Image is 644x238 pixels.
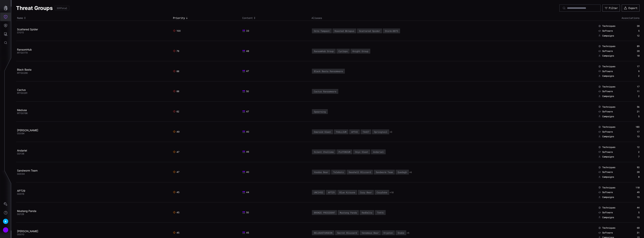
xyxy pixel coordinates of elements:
span: G0016 [17,192,24,195]
div: 339 Total [57,7,67,9]
a: Scattered Spider [17,28,38,31]
button: A [0,217,11,226]
span: 45 [173,191,179,194]
span: Techniques [602,226,615,229]
span: 47 [242,110,249,113]
span: Software [602,231,613,234]
div: 12 [628,34,640,37]
span: G0138 [17,152,24,155]
div: 89 [628,45,640,48]
span: Techniques [602,25,615,28]
div: 28 [628,50,640,53]
a: Mustang Panda [17,209,36,213]
a: Medusa [17,108,27,112]
span: 47 [173,171,179,174]
div: BELUGASTURGEON [314,231,332,234]
span: 66 [173,90,179,93]
div: Snake [398,231,404,234]
div: Sandworm Team [376,171,393,173]
a: [PERSON_NAME] [17,129,38,132]
span: 46 [242,150,249,153]
div: Secret Blizzard [337,231,357,234]
div: 12 [628,146,640,149]
span: G0094 [17,132,25,135]
span: Software [602,171,613,174]
div: Toggle sort direction [242,16,310,20]
a: Andariel [17,149,27,152]
button: Export [622,4,640,12]
div: Knight Group [353,50,368,52]
span: Software [602,211,613,214]
div: 93 [628,166,640,169]
span: 45 [173,231,179,234]
span: G0010 [17,233,24,236]
div: 17 [628,85,640,88]
div: 8 [628,175,640,178]
span: Techniques [602,146,615,149]
div: APT29 [328,191,335,194]
div: 5 [628,29,640,32]
span: 48 [242,50,249,53]
div: Octo Tempest [314,30,330,32]
div: RedDelta [362,211,372,214]
span: Techniques [602,125,615,128]
span: IRTG0290 [17,72,28,74]
span: 44 [242,191,249,194]
div: 56 [628,105,640,108]
span: Software [602,191,613,194]
div: Telebots [333,171,344,173]
div: 9 [628,70,640,73]
a: [PERSON_NAME] [17,230,38,233]
div: PLUTONIUM [338,151,350,153]
span: 50 [242,211,249,214]
span: Campaigns [602,175,614,178]
span: 40 [242,171,249,174]
span: Techniques [602,186,615,189]
span: 47 [173,151,179,154]
div: 17 [628,130,640,133]
div: Andariel [373,151,384,153]
span: 49 [173,130,179,133]
div: 2 [628,75,640,78]
span: Campaigns [602,115,614,118]
span: Campaigns [602,155,614,158]
div: 13 [628,135,640,138]
span: Techniques [602,45,615,48]
span: Software [602,50,613,53]
div: RansomHub Group [314,50,334,52]
div: 2 [628,151,640,154]
div: Silent Chollima [314,151,334,153]
div: Voodoo Bear [314,171,328,173]
button: +6 [409,171,412,174]
a: Cactus [17,88,26,91]
span: Content [242,16,253,20]
button: +3 [390,131,392,134]
span: IRTG0179 [17,51,28,54]
div: 10 [628,54,640,57]
div: Blue Kitsune [339,191,355,194]
div: Black Basta Ransomware [314,70,343,72]
button: +5 [407,231,409,234]
div: 5 [628,115,640,118]
span: Techniques [602,85,615,88]
a: RansomHub [17,48,32,51]
div: 49 [628,191,640,194]
span: 45 [242,231,249,234]
div: 28 [628,171,640,174]
span: 100 [173,29,181,32]
div: 2 [628,95,640,98]
div: 17 [628,65,640,68]
span: 40 [242,130,249,133]
span: Techniques [602,65,615,68]
div: Toggle sort direction [17,16,171,20]
span: Campaigns [602,135,614,138]
span: 45 [173,211,179,214]
div: Emerald Sleet [314,131,331,133]
span: IRTG0291 [17,92,28,94]
div: 68 [628,226,640,229]
th: Associations [518,15,640,21]
span: Campaigns [602,216,614,219]
span: 33 [242,29,249,32]
div: Filter [609,6,618,10]
div: Toggle sort direction [173,16,240,20]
